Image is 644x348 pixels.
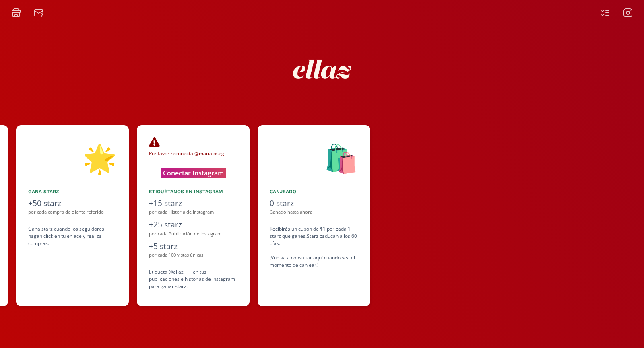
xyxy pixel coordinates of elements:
div: Recibirás un cupón de $1 por cada 1 starz que ganes. Starz caducan a los 60 días. ¡Vuelva a consu... [270,225,358,269]
div: Gana starz cuando los seguidores hagan click en tu enlace y realiza compras . [28,225,117,247]
div: Etiquétanos en Instagram [149,188,237,195]
div: Etiqueta @ellaz____ en tus publicaciones e historias de Instagram para ganar starz. [149,268,237,290]
div: por cada Publicación de Instagram [149,231,237,237]
div: por cada Historia de Instagram [149,209,237,216]
img: nKmKAABZpYV7 [286,33,358,105]
div: 🛍️ [270,137,358,178]
div: Ganado hasta ahora [270,209,358,216]
div: Canjeado [270,188,358,195]
div: +50 starz [28,198,117,209]
div: por cada compra de cliente referido [28,209,117,216]
div: +25 starz [149,219,237,231]
div: Gana starz [28,188,117,195]
div: +5 starz [149,241,237,252]
div: 0 starz [270,198,358,209]
button: Conectar Instagram [161,168,226,178]
div: +15 starz [149,198,237,209]
span: Por favor reconecta @mariajosegl [149,143,225,157]
div: 🌟 [28,137,117,178]
div: por cada 100 vistas únicas [149,252,237,259]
